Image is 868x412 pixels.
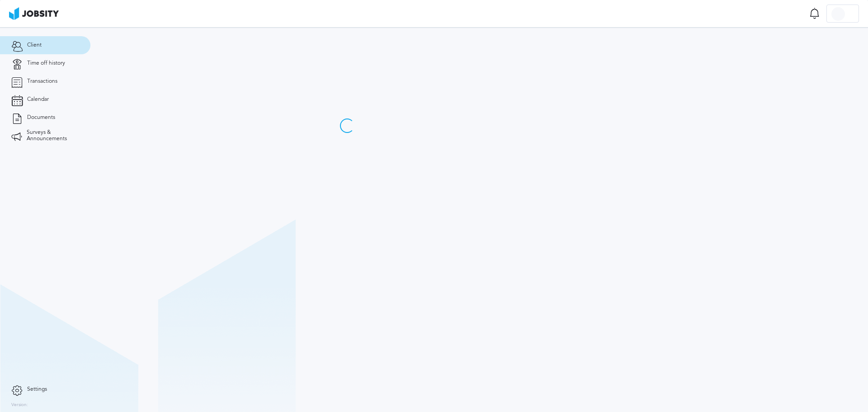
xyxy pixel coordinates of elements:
[9,7,59,20] img: ab4bad089aa723f57921c736e9817d99.png
[27,96,49,103] span: Calendar
[27,78,57,85] span: Transactions
[11,403,28,408] label: Version:
[27,114,55,121] span: Documents
[27,60,65,66] span: Time off history
[27,129,79,142] span: Surveys & Announcements
[27,386,47,393] span: Settings
[27,42,42,48] span: Client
